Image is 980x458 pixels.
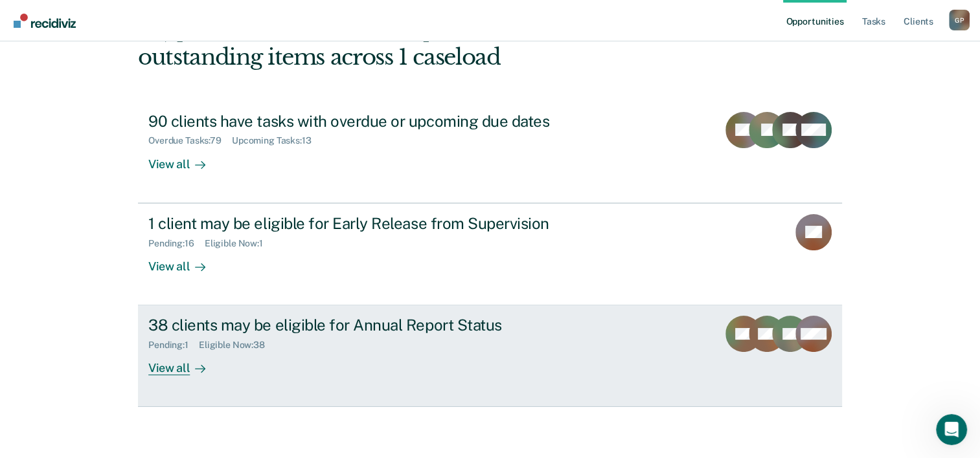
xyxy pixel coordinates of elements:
button: Profile dropdown button [949,10,970,30]
a: 90 clients have tasks with overdue or upcoming due datesOverdue Tasks:79Upcoming Tasks:13View all [138,102,842,203]
div: 90 clients have tasks with overdue or upcoming due dates [148,112,603,131]
div: 38 clients may be eligible for Annual Report Status [148,316,603,334]
iframe: Intercom live chat [936,414,967,445]
a: 38 clients may be eligible for Annual Report StatusPending:1Eligible Now:38View all [138,305,842,407]
div: View all [148,248,221,274]
div: Eligible Now : 38 [199,340,275,351]
img: Recidiviz [14,14,76,28]
div: Pending : 1 [148,340,199,351]
div: G P [949,10,970,30]
div: Hi, [GEOGRAPHIC_DATA]. We’ve found some outstanding items across 1 caseload [138,17,701,71]
div: Overdue Tasks : 79 [148,135,232,146]
a: 1 client may be eligible for Early Release from SupervisionPending:16Eligible Now:1View all [138,203,842,305]
div: Pending : 16 [148,238,205,249]
div: Upcoming Tasks : 13 [232,135,322,146]
div: 1 client may be eligible for Early Release from Supervision [148,214,603,233]
div: Eligible Now : 1 [205,238,273,249]
div: View all [148,146,221,171]
div: View all [148,351,221,376]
